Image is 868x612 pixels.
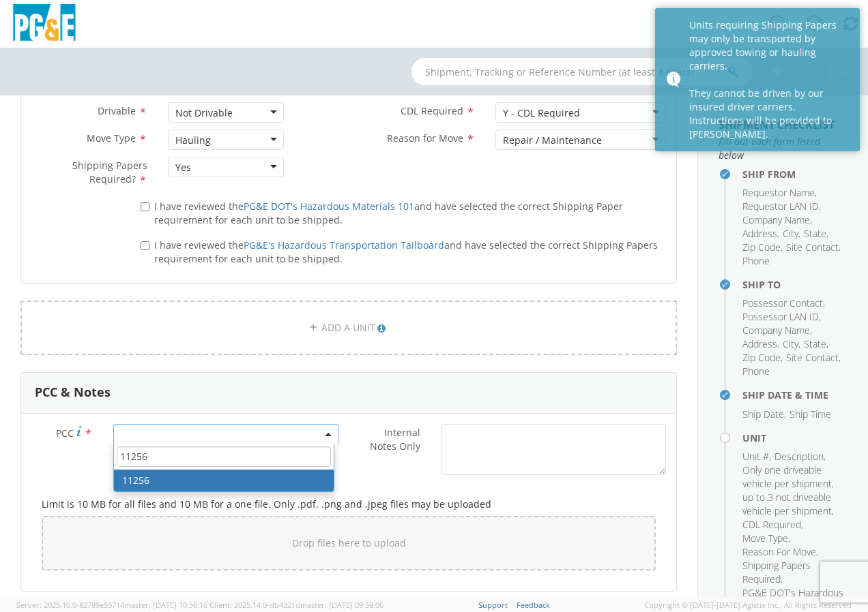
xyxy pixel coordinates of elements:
span: Zip Code [742,351,781,364]
h4: Ship To [742,279,848,290]
a: PG&E's Hazardous Transportation Tailboard [244,239,444,251]
li: , [742,310,821,324]
li: , [775,450,826,463]
div: Hauling [175,134,211,147]
span: Possessor Contact [742,296,823,309]
span: Move Type [87,132,136,144]
li: , [742,296,825,310]
span: City [783,227,798,240]
span: I have reviewed the and have selected the correct Shipping Paper requirement for each unit to be ... [154,200,623,226]
span: Shipping Papers Required? [72,159,147,185]
span: Phone [742,365,770,378]
div: Yes [175,161,191,174]
span: Ship Date [742,408,784,420]
div: Y - CDL Required [503,106,580,120]
span: Company Name [742,213,810,226]
span: I have reviewed the and have selected the correct Shipping Papers requirement for each unit to be... [154,239,658,265]
span: Drop files here to upload [292,536,406,549]
a: Support [478,600,508,610]
span: Description [775,450,824,463]
li: , [742,241,783,254]
li: , [742,213,812,227]
li: , [742,532,790,545]
img: pge-logo-06675f144f4cfa6a6814.png [10,4,78,44]
span: Address [742,227,777,240]
li: , [742,351,783,365]
span: Reason for Move [387,132,463,144]
a: PG&E DOT's Hazardous Materials 101 [244,200,414,213]
li: , [742,337,779,351]
span: CDL Required [401,104,463,117]
li: , [742,324,812,337]
span: Drivable [98,104,136,117]
li: , [742,450,771,463]
span: Company Name [742,324,810,337]
li: , [786,241,841,254]
span: Client: 2025.14.0-db4321d [209,600,384,610]
div: Repair / Maintenance [503,134,602,147]
h4: Ship Date & Time [742,390,848,400]
span: Site Contact [786,351,839,364]
span: Move Type [742,532,788,545]
span: City [783,337,798,350]
h4: Unit [742,433,848,443]
li: , [742,200,821,213]
span: CDL Required [742,518,801,531]
li: , [804,227,828,241]
div: Not Drivable [175,106,233,120]
input: Shipment, Tracking or Reference Number (at least 4 chars) [411,58,753,85]
span: Possessor LAN ID [742,310,819,323]
li: , [804,337,828,351]
li: , [742,559,844,586]
span: master, [DATE] 10:56:16 [124,600,207,610]
span: Requestor Name [742,186,815,199]
li: , [742,186,817,200]
span: Phone [742,254,770,267]
h3: PCC & Notes [35,386,111,399]
a: ADD A UNIT [20,301,677,355]
span: Site Contact [786,241,839,254]
li: , [783,337,800,351]
span: Requestor LAN ID [742,200,819,213]
span: Server: 2025.16.0-82789e55714 [16,600,207,610]
li: , [786,351,841,365]
span: Unit # [742,450,769,463]
li: , [742,227,779,241]
a: Feedback [517,600,550,610]
span: Shipping Papers Required [742,559,811,585]
span: State [804,227,826,240]
h4: Ship From [742,169,848,179]
li: , [742,545,818,559]
span: Reason For Move [742,545,816,558]
span: Zip Code [742,241,781,254]
span: master, [DATE] 09:59:06 [300,600,384,610]
li: , [742,408,786,421]
li: 11256 [114,470,334,491]
h5: Limit is 10 MB for all files and 10 MB for a one file. Only .pdf, .png and .jpeg files may be upl... [42,499,656,509]
input: I have reviewed thePG&E DOT's Hazardous Materials 101and have selected the correct Shipping Paper... [141,202,149,211]
span: Ship Time [790,408,831,420]
li: , [742,518,803,532]
span: Copyright © [DATE]-[DATE] Agistix Inc., All Rights Reserved [644,600,852,611]
li: , [783,227,800,241]
div: Units requiring Shipping Papers may only be transported by approved towing or hauling carriers. T... [689,18,850,141]
li: , [742,463,844,518]
span: Only one driveable vehicle per shipment, up to 3 not driveable vehicle per shipment [742,463,834,517]
span: Internal Notes Only [370,426,420,453]
span: Address [742,337,777,350]
span: PCC [56,427,74,440]
input: I have reviewed thePG&E's Hazardous Transportation Tailboardand have selected the correct Shippin... [141,241,149,250]
span: State [804,337,826,350]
